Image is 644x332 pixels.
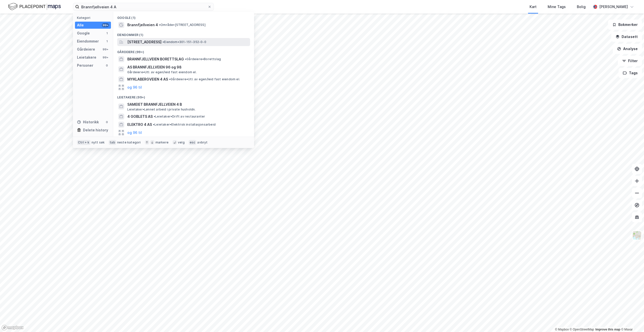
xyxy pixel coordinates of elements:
[109,140,116,145] div: tab
[189,140,196,145] div: esc
[127,114,153,120] span: 4 GOBLETS AS
[197,140,208,144] div: avbryt
[113,46,254,55] div: Gårdeiere (99+)
[92,140,105,144] div: nytt søk
[77,119,99,125] div: Historikk
[619,308,644,332] div: Kontrollprogram for chat
[530,4,537,10] div: Kart
[613,44,642,54] button: Analyse
[155,140,169,144] div: markere
[127,64,248,70] span: AS BRANNFJELLVEIEN 96 og 98
[608,20,642,30] button: Bokmerker
[555,328,569,331] a: Mapbox
[77,22,84,28] div: Alle
[127,107,196,112] span: Leietaker • Lønnet arbeid i private husholdn.
[154,115,205,119] span: Leietaker • Drift av restauranter
[105,39,109,43] div: 1
[169,77,171,81] span: •
[79,3,208,11] input: Søk på adresse, matrikkel, gårdeiere, leietakere eller personer
[632,231,642,240] img: Z
[577,4,586,10] div: Bolig
[599,4,628,10] div: [PERSON_NAME]
[127,70,197,74] span: Gårdeiere • Utl. av egen/leid fast eiendom el.
[113,91,254,100] div: Leietakere (99+)
[159,23,160,27] span: •
[611,32,642,42] button: Datasett
[113,29,254,38] div: Eiendommer (1)
[105,63,109,67] div: 0
[117,140,141,144] div: neste kategori
[127,101,248,107] span: SAMEIET BRANNFJELLVEIEN 4 B
[77,30,90,36] div: Google
[127,56,184,62] span: BRANNFJELLVEIEN BORETTSLAG
[105,120,109,124] div: 0
[595,328,620,331] a: Improve this map
[127,22,158,28] span: Brannfjellveien 4
[619,68,642,78] button: Tags
[102,23,109,27] div: 99+
[83,127,108,133] div: Delete history
[77,62,93,68] div: Personer
[185,57,221,61] span: Gårdeiere • Borettslag
[169,77,240,81] span: Gårdeiere • Utl. av egen/leid fast eiendom el.
[113,12,254,21] div: Google (1)
[178,140,185,144] div: velg
[127,130,142,136] button: og 96 til
[127,76,168,82] span: MYKLABERGVEIEN 4 AS
[618,56,642,66] button: Filter
[8,2,61,11] img: logo.f888ab2527a4732fd821a326f86c7f29.svg
[127,122,152,128] span: ELEKTRO 4 AS
[105,31,109,35] div: 1
[102,47,109,51] div: 99+
[127,84,142,90] button: og 96 til
[163,40,164,44] span: •
[153,123,216,127] span: Leietaker • Elektrisk installasjonsarbeid
[77,54,96,60] div: Leietakere
[102,55,109,59] div: 99+
[163,40,206,44] span: Eiendom • 301-151-352-0-0
[154,115,155,118] span: •
[153,123,154,126] span: •
[159,23,206,27] span: Område • [STREET_ADDRESS]
[548,4,566,10] div: Mine Tags
[127,39,162,45] span: [STREET_ADDRESS]
[619,308,644,332] iframe: Chat Widget
[570,328,594,331] a: OpenStreetMap
[2,325,24,330] a: Mapbox homepage
[77,46,95,52] div: Gårdeiere
[77,16,111,20] div: Kategori
[185,57,186,61] span: •
[77,38,99,44] div: Eiendommer
[77,140,91,145] div: Ctrl + k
